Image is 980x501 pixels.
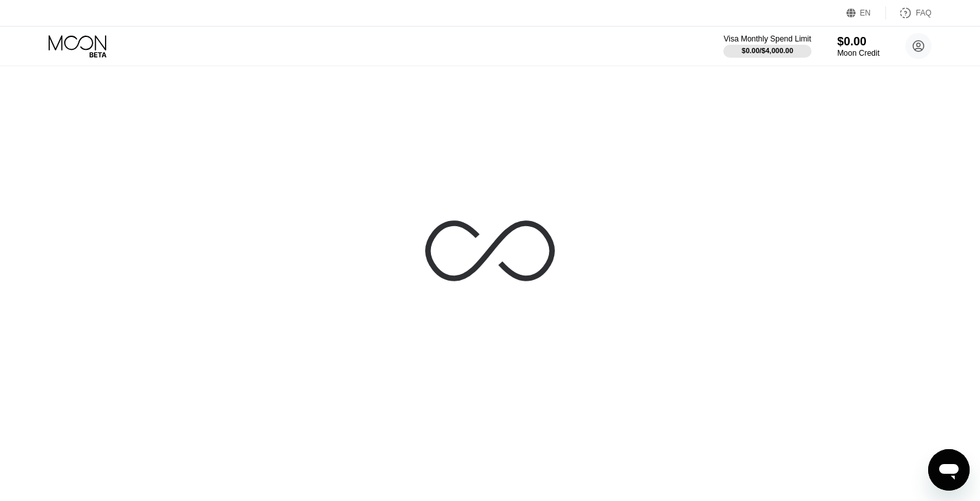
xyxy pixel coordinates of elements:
div: FAQ [916,8,931,17]
div: Moon Credit [837,49,880,58]
div: Visa Monthly Spend Limit$0.00/$4,000.00 [723,34,811,58]
div: $0.00Moon Credit [837,35,880,58]
div: EN [860,8,871,17]
div: FAQ [886,6,931,19]
div: $0.00 / $4,000.00 [741,47,793,54]
div: $0.00 [837,35,880,49]
div: Visa Monthly Spend Limit [723,34,811,43]
iframe: Button to launch messaging window [928,449,970,491]
div: EN [846,6,886,19]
